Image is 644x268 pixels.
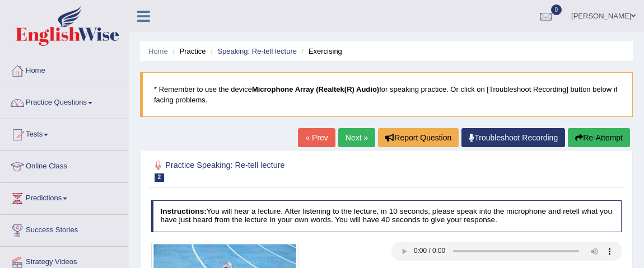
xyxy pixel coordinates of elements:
h4: You will hear a lecture. After listening to the lecture, in 10 seconds, please speak into the mic... [151,200,622,232]
button: Re-Attempt [568,128,630,147]
span: 2 [155,173,165,182]
li: Practice [170,46,206,57]
button: Report Question [378,128,459,147]
h2: Practice Speaking: Re-tell lecture [151,158,443,182]
b: Instructions: [160,207,206,215]
a: Success Stories [1,215,128,243]
a: Troubleshoot Recording [461,128,565,147]
a: Practice Questions [1,87,128,115]
a: Home [148,47,168,55]
a: Tests [1,119,128,147]
a: Online Class [1,151,128,179]
a: Speaking: Re-tell lecture [217,47,297,55]
b: Microphone Array (Realtek(R) Audio) [252,85,379,93]
span: 0 [551,4,562,15]
li: Exercising [299,46,342,57]
a: Predictions [1,183,128,211]
a: Home [1,55,128,83]
a: Next » [338,128,375,147]
blockquote: * Remember to use the device for speaking practice. Or click on [Troubleshoot Recording] button b... [140,72,633,117]
a: « Prev [298,128,335,147]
